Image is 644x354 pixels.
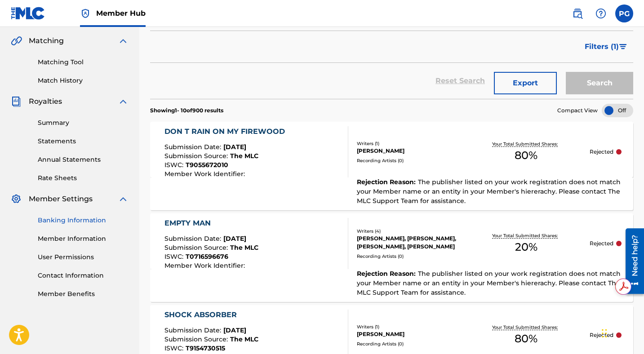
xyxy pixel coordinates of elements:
[590,148,613,156] p: Rejected
[164,218,258,229] div: EMPTY MAN
[492,324,560,331] p: Your Total Submitted Shares:
[11,35,22,46] img: Matching
[602,320,607,347] div: Drag
[164,326,223,334] span: Submission Date :
[29,96,62,107] span: Royalties
[164,252,186,261] span: ISWC :
[38,216,129,225] a: Banking Information
[38,271,129,280] a: Contact Information
[357,270,621,296] span: The publisher listed on your work registration does not match your Member name or an entity in yo...
[572,8,583,19] img: search
[118,194,129,204] img: expand
[38,76,129,85] a: Match History
[29,35,64,46] span: Matching
[357,140,463,147] div: Writers ( 1 )
[595,8,606,19] img: help
[164,126,289,137] div: DON T RAIN ON MY FIREWOOD
[164,143,223,151] span: Submission Date :
[164,161,186,169] span: ISWC :
[38,155,129,164] a: Annual Statements
[492,141,560,147] p: Your Total Submitted Shares:
[150,213,633,302] a: EMPTY MANSubmission Date:[DATE]Submission Source:The MLCISWC:T0716596676Member Work Identifier:Wr...
[515,147,537,164] span: 80 %
[118,35,129,46] img: expand
[585,41,619,52] span: Filters ( 1 )
[599,311,644,354] iframe: Chat Widget
[357,235,463,251] div: [PERSON_NAME], [PERSON_NAME], [PERSON_NAME], [PERSON_NAME]
[38,252,129,262] a: User Permissions
[357,270,418,278] span: Rejection Reason :
[592,4,610,22] div: Help
[96,8,146,18] span: Member Hub
[150,106,223,115] p: Showing 1 - 10 of 900 results
[357,147,463,155] div: [PERSON_NAME]
[619,44,627,49] img: filter
[557,106,598,115] span: Compact View
[29,194,93,204] span: Member Settings
[38,234,129,243] a: Member Information
[230,335,258,343] span: The MLC
[223,326,246,334] span: [DATE]
[590,239,613,248] p: Rejected
[118,96,129,107] img: expand
[357,157,463,164] div: Recording Artists ( 0 )
[590,331,613,339] p: Rejected
[11,194,22,204] img: Member Settings
[619,225,644,297] iframe: Resource Center
[357,341,463,347] div: Recording Artists ( 0 )
[11,7,45,20] img: MLC Logo
[38,118,129,128] a: Summary
[164,152,230,160] span: Submission Source :
[164,344,186,352] span: ISWC :
[357,253,463,260] div: Recording Artists ( 0 )
[164,170,247,178] span: Member Work Identifier :
[357,330,463,338] div: [PERSON_NAME]
[223,235,246,243] span: [DATE]
[494,72,557,94] button: Export
[164,335,230,343] span: Submission Source :
[615,4,633,22] div: User Menu
[230,152,258,160] span: The MLC
[515,239,537,255] span: 20 %
[38,289,129,299] a: Member Benefits
[223,143,246,151] span: [DATE]
[80,8,91,19] img: Top Rightsholder
[164,243,230,252] span: Submission Source :
[186,252,228,261] span: T0716596676
[38,173,129,183] a: Rate Sheets
[568,4,586,22] a: Public Search
[230,243,258,252] span: The MLC
[357,323,463,330] div: Writers ( 1 )
[11,96,22,107] img: Royalties
[150,122,633,210] a: DON T RAIN ON MY FIREWOODSubmission Date:[DATE]Submission Source:The MLCISWC:T9055672010Member Wo...
[186,161,228,169] span: T9055672010
[357,178,418,186] span: Rejection Reason :
[164,261,247,270] span: Member Work Identifier :
[38,58,129,67] a: Matching Tool
[357,178,621,205] span: The publisher listed on your work registration does not match your Member name or an entity in yo...
[357,228,463,235] div: Writers ( 4 )
[186,344,225,352] span: T9154730515
[38,137,129,146] a: Statements
[492,232,560,239] p: Your Total Submitted Shares:
[164,235,223,243] span: Submission Date :
[579,35,633,58] button: Filters (1)
[515,331,537,347] span: 80 %
[164,310,258,320] div: SHOCK ABSORBER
